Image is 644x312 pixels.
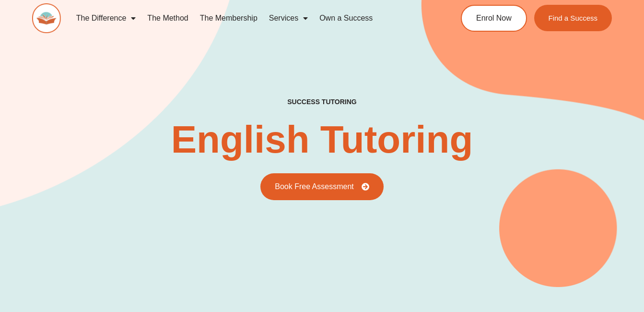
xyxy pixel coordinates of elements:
a: Enrol Now [461,5,527,32]
a: The Membership [194,7,263,29]
a: Services [263,7,314,29]
span: Find a Success [548,14,597,22]
span: Enrol Now [476,14,512,22]
a: The Difference [70,7,142,29]
a: The Method [141,7,194,29]
a: Own a Success [314,7,378,29]
span: Book Free Assessment [275,183,354,191]
a: Find a Success [534,5,612,31]
h2: English Tutoring [171,120,473,159]
nav: Menu [70,7,428,29]
a: Book Free Assessment [260,173,384,200]
h2: success tutoring [287,97,356,106]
